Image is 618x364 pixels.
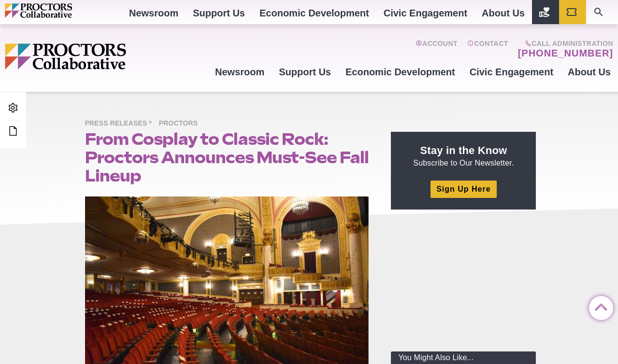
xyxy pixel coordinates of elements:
a: Admin Area [5,99,21,117]
a: Support Us [272,59,338,85]
img: Proctors logo [5,3,114,18]
span: Press Releases * [85,118,157,130]
a: Account [416,40,458,59]
a: Sign Up Here [431,181,496,197]
a: Economic Development [338,59,462,85]
a: Press Releases * [85,119,157,127]
a: Edit this Post/Page [5,123,21,140]
a: Back to Top [589,296,608,316]
span: Call Administration [515,40,613,47]
strong: Stay in the Know [420,144,507,156]
p: Subscribe to Our Newsletter. [402,143,524,168]
a: [PHONE_NUMBER] [518,47,613,59]
iframe: Advertisement [391,221,536,342]
span: Proctors [159,118,202,130]
a: Civic Engagement [462,59,561,85]
a: Proctors [159,119,202,127]
h1: From Cosplay to Classic Rock: Proctors Announces Must-See Fall Lineup [85,130,369,185]
a: About Us [561,59,618,85]
img: Proctors logo [5,43,201,70]
a: Contact [467,40,508,59]
a: Newsroom [208,59,272,85]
